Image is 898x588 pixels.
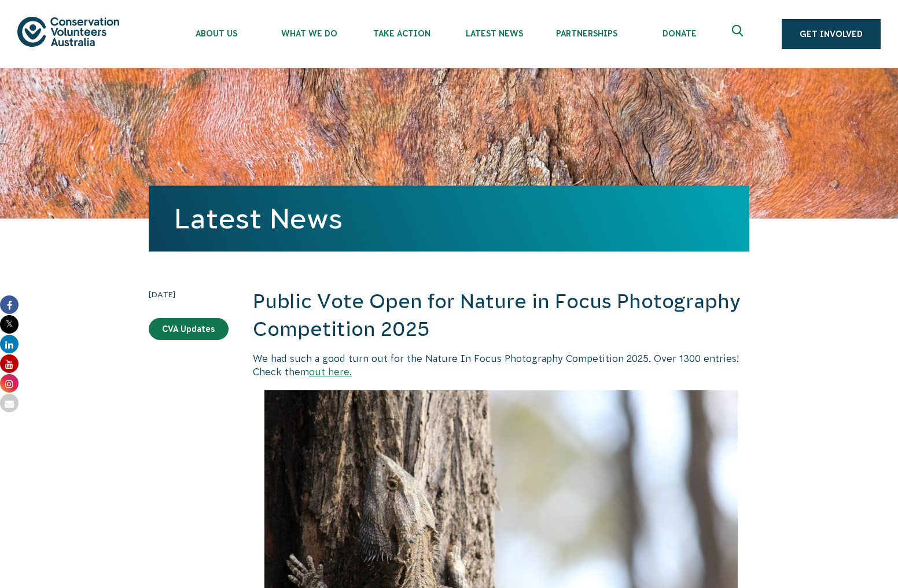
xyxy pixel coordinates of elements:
[633,29,726,38] span: Donate
[253,352,749,378] p: We had such a good turn out for the Nature In Focus Photography Competition 2025. Over 1300 entri...
[170,29,263,38] span: About Us
[725,20,753,48] button: Expand search box Close search box
[174,203,343,234] a: Latest News
[355,29,448,38] span: Take Action
[448,29,540,38] span: Latest News
[149,318,229,340] a: CVA Updates
[253,288,749,343] h2: Public Vote Open for Nature in Focus Photography Competition 2025
[732,25,746,43] span: Expand search box
[263,29,355,38] span: What We Do
[309,367,352,377] a: out here.
[149,288,229,301] time: [DATE]
[540,29,633,38] span: Partnerships
[17,17,119,46] img: logo.svg
[782,19,881,49] a: Get Involved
